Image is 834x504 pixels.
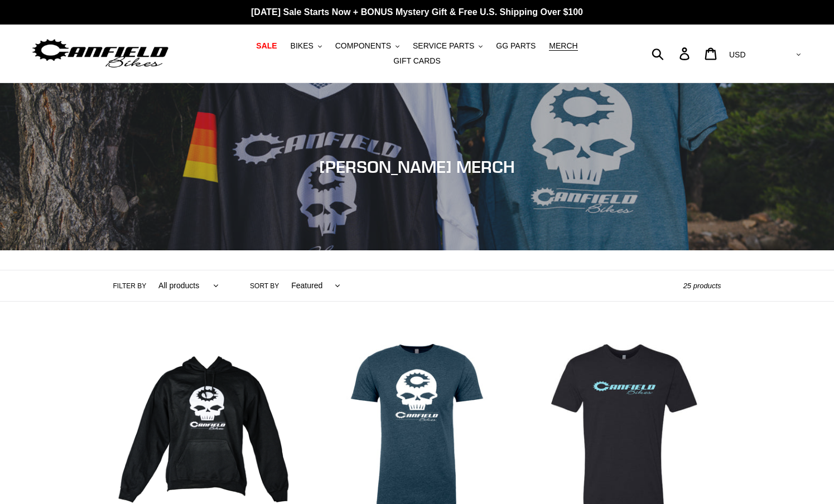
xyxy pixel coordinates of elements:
[658,41,686,66] input: Search
[393,56,441,66] span: GIFT CARDS
[683,282,721,290] span: 25 products
[250,281,279,291] label: Sort by
[388,54,446,69] a: GIFT CARDS
[496,41,536,51] span: GG PARTS
[113,281,147,291] label: Filter by
[250,38,282,54] a: SALE
[319,157,515,177] span: [PERSON_NAME] MERCH
[549,41,577,51] span: MERCH
[413,41,474,51] span: SERVICE PARTS
[31,36,170,71] img: Canfield Bikes
[291,41,314,51] span: BIKES
[543,38,583,54] a: MERCH
[285,38,327,54] button: BIKES
[335,41,391,51] span: COMPONENTS
[256,41,277,51] span: SALE
[407,38,488,54] button: SERVICE PARTS
[330,38,405,54] button: COMPONENTS
[490,38,541,54] a: GG PARTS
